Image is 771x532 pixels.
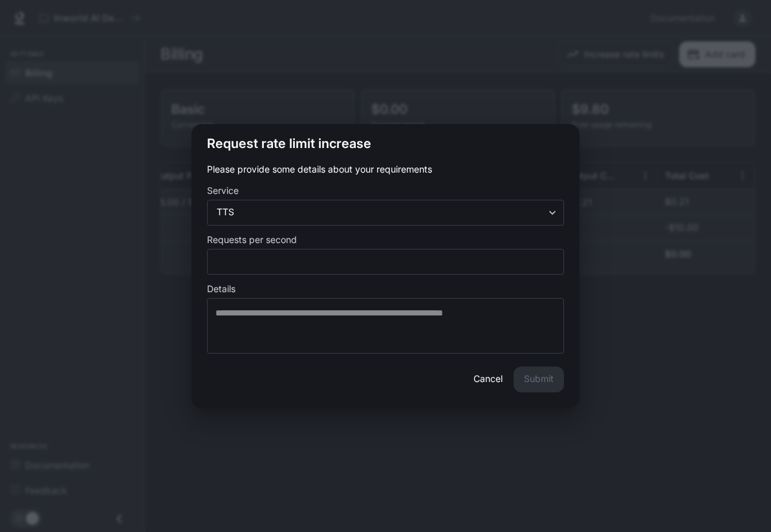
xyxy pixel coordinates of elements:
[207,186,239,195] p: Service
[467,367,508,392] button: Cancel
[191,124,580,163] h2: Request rate limit increase
[208,206,563,218] div: TTS
[207,163,564,176] p: Please provide some details about your requirements
[207,284,235,293] p: Details
[207,235,297,244] p: Requests per second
